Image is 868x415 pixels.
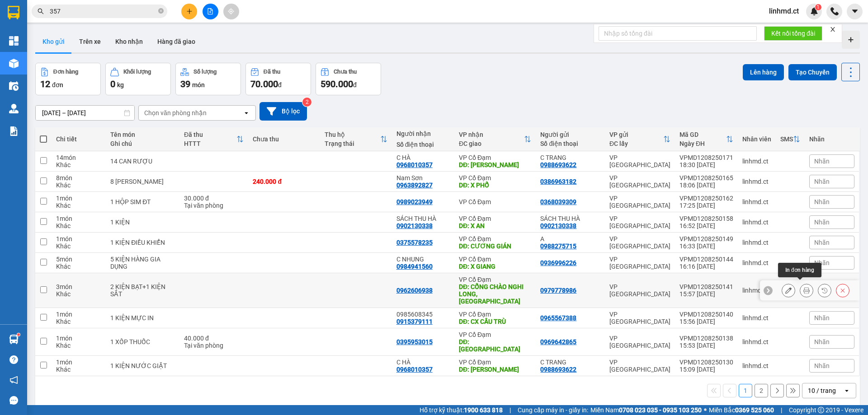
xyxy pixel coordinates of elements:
[110,283,175,298] div: 2 KIỆN BẠT+1 KIỆN SẮT
[396,359,450,366] div: C HÀ
[245,63,311,95] button: Đã thu70.000đ
[459,242,532,250] div: DĐ: CƯƠNG GIÁN
[742,135,771,143] div: Nhân viên
[742,239,771,246] div: linhmd.ct
[184,195,244,202] div: 30.000 đ
[184,335,244,342] div: 40.000 đ
[320,127,392,151] th: Toggle SortBy
[459,222,532,229] div: DĐ: X AN
[193,69,217,75] div: Số lượng
[679,182,733,189] div: 18:06 [DATE]
[843,387,850,394] svg: open
[619,406,702,414] strong: 0708 023 035 - 0935 103 250
[56,174,101,182] div: 8 món
[9,126,19,136] img: solution-icon
[459,283,532,305] div: DĐ: CỔNG CHÀO NGHI LONG, NGHI LỘC
[739,384,752,397] button: 1
[590,405,702,415] span: Miền Nam
[108,31,150,52] button: Kho nhận
[110,79,115,89] span: 0
[334,69,357,75] div: Chưa thu
[679,195,733,202] div: VPMD1208250162
[809,135,854,143] div: Nhãn
[396,222,433,229] div: 0902130338
[609,195,670,209] div: VP [GEOGRAPHIC_DATA]
[459,331,532,338] div: VP Cổ Đạm
[110,338,175,345] div: 1 XỐP THUỐC
[509,405,511,415] span: |
[459,140,524,147] div: ĐC giao
[9,355,18,364] span: question-circle
[253,178,316,185] div: 240.000 đ
[9,396,18,405] span: message
[56,135,101,143] div: Chi tiết
[540,140,600,147] div: Số điện thoại
[56,215,101,222] div: 1 món
[56,154,101,161] div: 14 món
[56,263,101,270] div: Khác
[679,335,733,342] div: VPMD1208250138
[110,362,175,369] div: 1 KIỆN NƯỚC GIẶT
[814,158,830,165] span: Nhãn
[325,131,380,138] div: Thu hộ
[540,359,600,366] div: C TRANG
[396,263,433,270] div: 0984941560
[228,8,234,14] span: aim
[709,405,774,415] span: Miền Bắc
[56,318,101,325] div: Khác
[609,140,663,147] div: ĐC lấy
[735,406,774,414] strong: 0369 525 060
[679,202,733,209] div: 17:25 [DATE]
[56,182,101,189] div: Khác
[780,135,793,143] div: SMS
[771,28,815,38] span: Kết nối tổng đài
[679,290,733,298] div: 15:57 [DATE]
[742,158,771,165] div: linhmd.ct
[459,198,532,205] div: VP Cổ Đạm
[243,109,250,117] svg: open
[742,259,771,266] div: linhmd.ct
[459,338,532,353] div: DĐ: BÌNH LỘC
[679,161,733,168] div: 18:30 [DATE]
[851,7,859,15] span: caret-down
[679,242,733,250] div: 16:33 [DATE]
[56,290,101,298] div: Khác
[396,338,433,345] div: 0395953015
[814,239,830,246] span: Nhãn
[223,4,239,19] button: aim
[396,161,433,168] div: 0968010357
[818,407,824,413] span: copyright
[40,79,50,89] span: 12
[17,333,20,336] sup: 1
[396,182,433,189] div: 0963892827
[742,178,771,185] div: linhmd.ct
[540,287,576,294] div: 0979778986
[56,235,101,242] div: 1 món
[776,127,805,151] th: Toggle SortBy
[396,311,450,318] div: 0985608345
[53,69,78,75] div: Đơn hàng
[35,31,72,52] button: Kho gửi
[847,4,863,19] button: caret-down
[830,7,839,15] img: phone-icon
[396,239,433,246] div: 0375578235
[609,215,670,229] div: VP [GEOGRAPHIC_DATA]
[814,198,830,205] span: Nhãn
[679,131,726,138] div: Mã GD
[814,259,830,266] span: Nhãn
[396,141,450,148] div: Số điện thoại
[679,311,733,318] div: VPMD1208250140
[742,314,771,322] div: linhmd.ct
[540,131,600,138] div: Người gửi
[679,318,733,325] div: 15:56 [DATE]
[540,242,576,250] div: 0988275715
[540,222,576,229] div: 0902130338
[117,81,124,89] span: kg
[778,263,821,277] div: In đơn hàng
[207,8,213,14] span: file-add
[9,81,19,91] img: warehouse-icon
[9,59,19,68] img: warehouse-icon
[158,8,164,14] span: close-circle
[782,284,795,297] div: Sửa đơn hàng
[464,406,503,414] strong: 1900 633 818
